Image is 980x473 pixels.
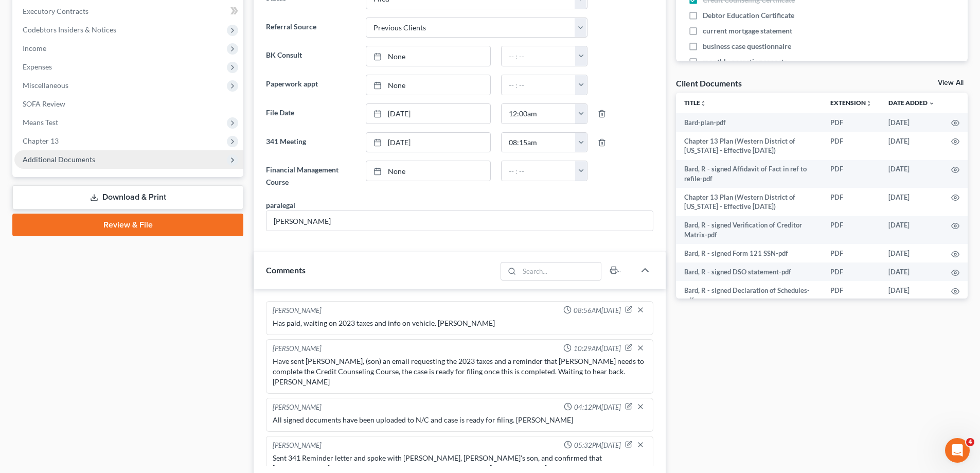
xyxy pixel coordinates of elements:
div: [PERSON_NAME] [273,402,322,413]
td: Bard, R - signed DSO statement-pdf [676,262,822,281]
span: Executory Contracts [23,7,88,15]
i: unfold_more [866,100,872,107]
div: [PERSON_NAME] [273,344,322,354]
input: -- : -- [502,133,576,152]
span: business case questionnaire [703,41,791,51]
td: [DATE] [880,132,943,160]
td: PDF [822,244,880,262]
span: Additional Documents [23,155,95,164]
span: current mortgage statement [703,26,792,36]
input: -- : -- [502,46,576,66]
a: Date Added expand_more [888,99,935,107]
span: SOFA Review [23,99,65,108]
input: -- : -- [502,161,576,181]
label: BK Consult [261,46,360,66]
span: Codebtors Insiders & Notices [23,25,116,34]
td: PDF [822,132,880,160]
td: [DATE] [880,244,943,262]
a: [DATE] [366,104,490,124]
span: Expenses [23,62,52,71]
td: Bard, R - signed Declaration of Schedules-pdf [676,281,822,309]
iframe: Intercom live chat [945,438,970,463]
td: Chapter 13 Plan (Western District of [US_STATE] - Effective [DATE]) [676,188,822,216]
a: View All [938,79,964,86]
td: [DATE] [880,281,943,309]
td: PDF [822,113,880,132]
span: monthly operating reports [703,57,787,67]
span: Debtor Education Certificate [703,10,794,21]
td: PDF [822,262,880,281]
div: Have sent [PERSON_NAME], (son) an email requesting the 2023 taxes and a reminder that [PERSON_NAM... [273,356,647,387]
label: File Date [261,103,360,124]
label: Financial Management Course [261,161,360,191]
td: PDF [822,160,880,188]
a: None [366,75,490,95]
span: 10:29AM[DATE] [574,344,621,354]
td: Bard, R - signed Verification of Creditor Matrix-pdf [676,216,822,244]
div: [PERSON_NAME] [273,441,322,451]
a: Titleunfold_more [684,99,706,107]
label: Referral Source [261,17,360,38]
span: 05:32PM[DATE] [574,441,621,450]
span: Comments [266,265,306,275]
div: All signed documents have been uploaded to N/C and case is ready for filing. [PERSON_NAME] [273,415,647,425]
td: [DATE] [880,216,943,244]
td: PDF [822,188,880,216]
label: 341 Meeting [261,132,360,153]
i: expand_more [929,100,935,107]
input: -- [266,211,653,231]
td: [DATE] [880,113,943,132]
span: Means Test [23,118,58,127]
div: [PERSON_NAME] [273,306,322,316]
span: 08:56AM[DATE] [574,306,621,316]
span: Income [23,44,46,52]
div: paralegal [266,200,295,211]
td: Bard-plan-pdf [676,113,822,132]
a: SOFA Review [14,95,243,113]
td: PDF [822,216,880,244]
span: 04:12PM[DATE] [574,402,621,412]
input: Search... [520,262,601,280]
td: PDF [822,281,880,309]
input: -- : -- [502,104,576,124]
span: 4 [966,438,974,446]
span: Chapter 13 [23,136,59,145]
td: Chapter 13 Plan (Western District of [US_STATE] - Effective [DATE]) [676,132,822,160]
i: unfold_more [700,100,706,107]
a: [DATE] [366,133,490,152]
td: [DATE] [880,188,943,216]
input: -- : -- [502,75,576,95]
a: Review & File [12,214,243,236]
td: Bard, R - signed Affidavit of Fact in ref to refile-pdf [676,160,822,188]
a: None [366,161,490,181]
label: Paperwork appt [261,75,360,95]
td: Bard, R - signed Form 121 SSN-pdf [676,244,822,262]
a: Extensionunfold_more [830,99,872,107]
td: [DATE] [880,160,943,188]
td: [DATE] [880,262,943,281]
div: Client Documents [676,78,742,89]
a: None [366,46,490,66]
div: Has paid, waiting on 2023 taxes and info on vehicle. [PERSON_NAME] [273,318,647,328]
a: Executory Contracts [14,2,243,21]
a: Download & Print [12,185,243,209]
span: Miscellaneous [23,81,68,90]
